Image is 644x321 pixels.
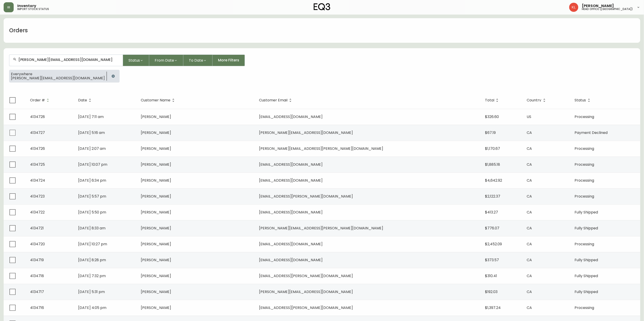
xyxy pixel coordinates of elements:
span: [PERSON_NAME] [141,210,171,215]
span: 4134716 [30,305,44,310]
span: $192.03 [485,289,498,294]
span: Total [485,99,494,102]
span: [PERSON_NAME] [141,305,171,310]
span: [DATE] 2:07 am [78,146,106,151]
span: CA [527,210,532,215]
span: [DATE] 7:11 am [78,114,104,119]
span: [EMAIL_ADDRESS][DOMAIN_NAME] [259,210,323,215]
span: $4,642.92 [485,178,502,183]
span: CA [527,241,532,247]
span: [DATE] 5:16 am [78,130,105,135]
span: [PERSON_NAME][EMAIL_ADDRESS][PERSON_NAME][DOMAIN_NAME] [259,226,383,231]
span: $1,170.67 [485,146,500,151]
span: Processing [575,305,594,310]
span: [EMAIL_ADDRESS][DOMAIN_NAME] [259,257,323,263]
h5: import stock status [17,8,49,10]
span: [DATE] 8:28 pm [78,257,106,263]
span: $2,452.09 [485,241,502,247]
span: 4134721 [30,226,44,231]
span: Everywhere [11,72,105,76]
span: More Filters [218,58,239,63]
span: [PERSON_NAME] [141,194,171,199]
span: 4134725 [30,162,45,167]
span: To Date [189,58,203,63]
span: 4134726 [30,146,45,151]
span: Processing [575,241,594,247]
button: From Date [149,55,183,66]
span: [PERSON_NAME] [141,162,171,167]
span: CA [527,194,532,199]
span: Order # [30,98,51,102]
span: Customer Email [259,98,293,102]
span: Date [78,99,87,102]
span: [DATE] 8:33 am [78,226,105,231]
span: $2,122.37 [485,194,500,199]
span: [EMAIL_ADDRESS][DOMAIN_NAME] [259,241,323,247]
span: Date [78,98,93,102]
span: [DATE] 5:57 pm [78,194,106,199]
span: Status [128,58,140,63]
span: CA [527,257,532,263]
span: [PERSON_NAME] [141,273,171,278]
span: Order # [30,99,45,102]
img: 2c0c8aa7421344cf0398c7f872b772b5 [569,3,578,12]
span: $1,885.18 [485,162,500,167]
span: [PERSON_NAME] [141,130,171,135]
span: Processing [575,194,594,199]
span: 4134727 [30,130,45,135]
input: Search [18,58,119,62]
span: [PERSON_NAME] [141,226,171,231]
span: CA [527,289,532,294]
span: Fully Shipped [575,210,598,215]
span: Processing [575,114,594,119]
span: Processing [575,162,594,167]
span: [EMAIL_ADDRESS][PERSON_NAME][DOMAIN_NAME] [259,194,353,199]
span: $1,397.24 [485,305,501,310]
span: Fully Shipped [575,289,598,294]
span: CA [527,273,532,278]
span: [EMAIL_ADDRESS][DOMAIN_NAME] [259,178,323,183]
span: [PERSON_NAME][EMAIL_ADDRESS][DOMAIN_NAME] [11,76,105,80]
span: 4134722 [30,210,45,215]
span: 4134724 [30,178,45,183]
span: [PERSON_NAME][EMAIL_ADDRESS][PERSON_NAME][DOMAIN_NAME] [259,146,383,151]
span: 4134718 [30,273,44,278]
span: $310.41 [485,273,497,278]
span: Total [485,98,500,102]
span: [PERSON_NAME] [582,4,614,8]
h1: Orders [9,27,28,34]
h5: head office ([GEOGRAPHIC_DATA]) [582,8,633,10]
span: CA [527,178,532,183]
span: [DATE] 4:05 pm [78,305,106,310]
span: Fully Shipped [575,226,598,231]
span: CA [527,162,532,167]
span: $373.57 [485,257,499,263]
span: Fully Shipped [575,273,598,278]
button: To Date [183,55,213,66]
span: CA [527,146,532,151]
span: 4134717 [30,289,44,294]
span: Processing [575,178,594,183]
button: Status [123,55,149,66]
span: [PERSON_NAME] [141,257,171,263]
span: Status [575,98,592,102]
span: Processing [575,146,594,151]
span: Inventory [17,4,36,8]
span: [EMAIL_ADDRESS][PERSON_NAME][DOMAIN_NAME] [259,273,353,278]
span: [EMAIL_ADDRESS][DOMAIN_NAME] [259,162,323,167]
span: [PERSON_NAME] [141,241,171,247]
span: [PERSON_NAME] [141,114,171,119]
span: [PERSON_NAME] [141,178,171,183]
span: [DATE] 6:34 pm [78,178,106,183]
span: Customer Email [259,99,287,102]
span: 4134719 [30,257,44,263]
span: 4134728 [30,114,45,119]
span: [PERSON_NAME][EMAIL_ADDRESS][DOMAIN_NAME] [259,130,353,135]
span: Payment Declined [575,130,608,135]
span: [DATE] 5:50 pm [78,210,106,215]
span: Fully Shipped [575,257,598,263]
span: 4134720 [30,241,45,247]
span: [DATE] 5:31 pm [78,289,105,294]
span: [EMAIL_ADDRESS][PERSON_NAME][DOMAIN_NAME] [259,305,353,310]
span: Customer Name [141,99,170,102]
